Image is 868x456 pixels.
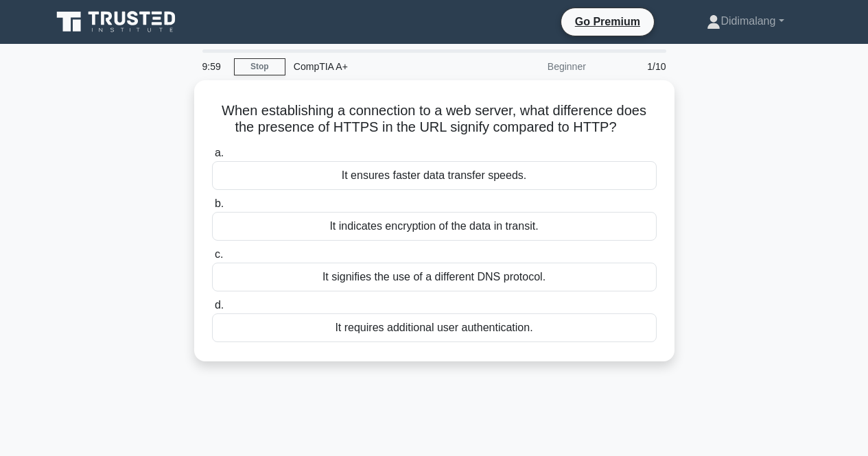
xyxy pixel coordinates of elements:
span: d. [215,299,224,311]
h5: When establishing a connection to a web server, what difference does the presence of HTTPS in the... [211,102,658,136]
div: It requires additional user authentication. [212,313,657,342]
a: Stop [234,58,285,75]
div: It signifies the use of a different DNS protocol. [212,263,657,291]
span: b. [215,197,224,209]
div: 9:59 [194,53,234,80]
a: Didimalang [674,8,817,35]
div: Beginner [474,53,594,80]
div: It ensures faster data transfer speeds. [212,161,657,190]
span: c. [215,248,223,260]
div: It indicates encryption of the data in transit. [212,212,657,241]
a: Go Premium [567,13,648,30]
div: CompTIA A+ [285,53,474,80]
span: a. [215,147,224,158]
div: 1/10 [594,53,675,80]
